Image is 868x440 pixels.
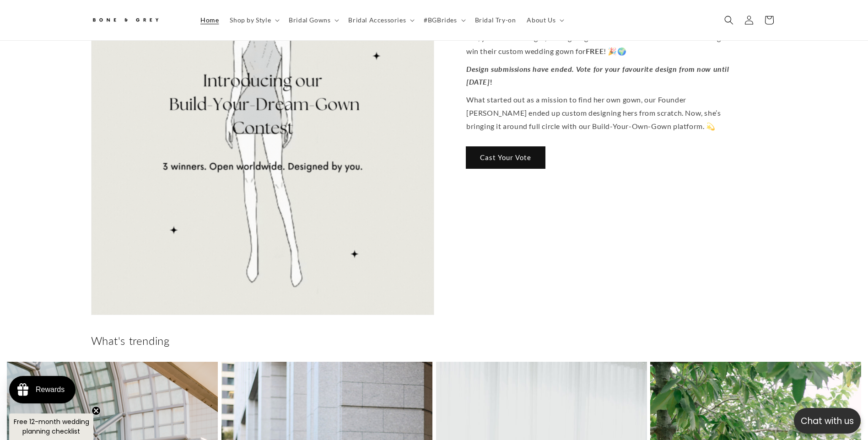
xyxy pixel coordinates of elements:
summary: Bridal Gowns [283,11,343,30]
strong: ! [490,78,492,86]
p: Chat with us [794,414,861,428]
p: Yes, you read that right, we’re giving the chance to design and win their custom wedding gown for... [466,32,745,58]
p: What started out as a mission to find her own gown, our Founder [PERSON_NAME] ended up custom des... [466,94,745,133]
span: Bridal Accessories [348,16,406,24]
span: Bridal Try-on [475,16,516,24]
a: Bridal Try-on [469,11,522,30]
img: Bone and Grey Bridal [91,13,160,28]
summary: About Us [521,11,568,30]
button: Close teaser [92,406,101,415]
span: Free 12-month wedding planning checklist [14,417,89,436]
span: Home [200,16,219,24]
summary: Shop by Style [224,11,283,30]
button: Open chatbox [794,408,861,434]
summary: #BGBrides [418,11,469,30]
summary: Bridal Accessories [343,11,418,30]
a: Cast Your Vote [466,147,545,168]
strong: FREE [585,47,603,55]
div: Free 12-month wedding planning checklistClose teaser [9,413,93,440]
summary: Search [719,10,739,30]
a: Home [195,11,224,30]
span: About Us [527,16,555,24]
a: Bone and Grey Bridal [87,9,186,31]
span: #BGBrides [424,16,457,24]
h2: What's trending [91,333,777,348]
strong: Design submissions have ended. Vote for your favourite design from now until [DATE] [466,64,729,86]
span: Shop by Style [230,16,271,24]
span: Bridal Gowns [289,16,330,24]
div: Rewards [36,386,65,394]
